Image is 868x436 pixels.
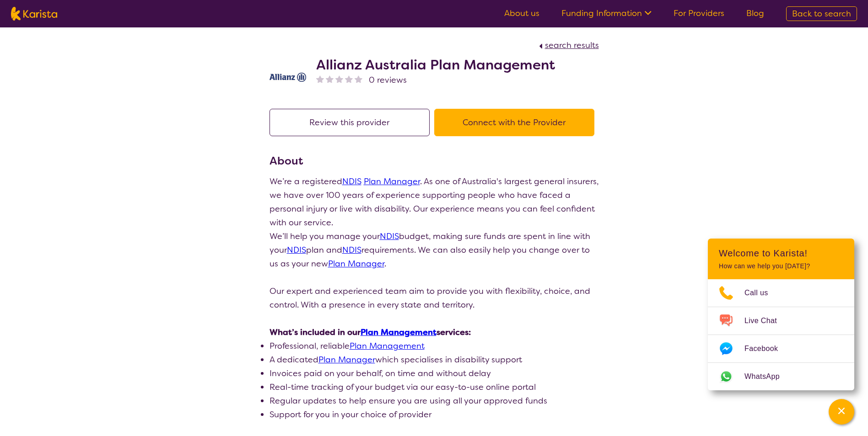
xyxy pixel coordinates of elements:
span: search results [545,40,599,51]
div: Channel Menu [708,239,854,390]
a: Plan Management [361,327,437,338]
a: Funding Information [561,8,652,19]
span: Facebook [744,342,789,356]
p: Our expert and experienced team aim to provide you with flexibility, choice, and control. With a ... [270,284,599,312]
a: Web link opens in a new tab. [708,363,854,390]
li: Support for you in your choice of provider [270,408,599,421]
a: For Providers [674,8,724,19]
button: Review this provider [270,109,430,136]
a: NDIS [342,245,361,255]
p: We’re a registered . As one of Australia's largest general insurers, we have over 100 years of ex... [270,175,599,229]
a: Plan Manager [318,354,375,365]
img: nonereviewstar [345,75,353,83]
img: Karista logo [11,7,57,21]
h2: Welcome to Karista! [719,248,843,259]
a: search results [537,40,599,51]
span: 0 reviews [369,73,407,87]
span: Live Chat [744,314,788,328]
a: About us [504,8,539,19]
img: nonereviewstar [355,75,362,83]
li: Regular updates to help ensure you are using all your approved funds [270,394,599,408]
li: Professional, reliable [270,339,599,353]
a: Back to search [786,6,857,21]
a: NDIS [380,231,399,242]
h2: Allianz Australia Plan Management [316,57,555,73]
span: WhatsApp [744,370,791,383]
span: Call us [744,286,779,300]
p: We’ll help you manage your budget, making sure funds are spent in line with your plan and require... [270,229,599,271]
span: Back to search [792,8,851,19]
h3: About [270,153,599,169]
a: Review this provider [270,117,434,128]
img: nonereviewstar [326,75,334,83]
a: Plan Manager [364,176,420,187]
img: nonereviewstar [316,75,324,83]
a: Plan Manager [328,258,384,269]
button: Connect with the Provider [434,109,594,136]
li: Invoices paid on your behalf, on time and without delay [270,367,599,380]
li: Real-time tracking of your budget via our easy-to-use online portal [270,380,599,394]
a: Connect with the Provider [434,117,599,128]
img: rr7gtpqyd7oaeufumguf.jpg [270,73,306,82]
a: NDIS [342,176,361,187]
ul: Choose channel [708,279,854,390]
strong: What’s included in our services: [270,327,471,338]
a: Blog [746,8,764,19]
button: Channel Menu [829,399,854,425]
li: A dedicated which specialises in disability support [270,353,599,367]
p: How can we help you [DATE]? [719,262,843,270]
a: NDIS [287,245,306,255]
a: Plan Management [350,340,425,351]
img: nonereviewstar [335,75,343,83]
